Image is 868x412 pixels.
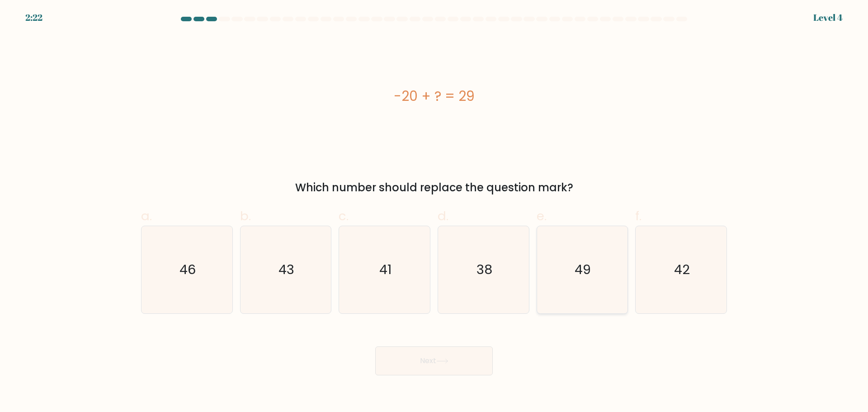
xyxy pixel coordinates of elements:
div: 2:22 [25,11,42,24]
span: f. [635,207,642,225]
text: 38 [476,260,492,279]
text: 43 [278,260,294,279]
text: 42 [674,260,690,279]
span: c. [339,207,349,225]
text: 46 [179,260,196,279]
span: e. [537,207,547,225]
div: -20 + ? = 29 [141,86,727,106]
span: b. [240,207,251,225]
text: 41 [379,260,392,279]
span: d. [438,207,448,225]
button: Next [375,346,493,375]
div: Which number should replace the question mark? [146,180,722,196]
div: Level 4 [813,11,843,24]
text: 49 [575,260,591,279]
span: a. [141,207,152,225]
